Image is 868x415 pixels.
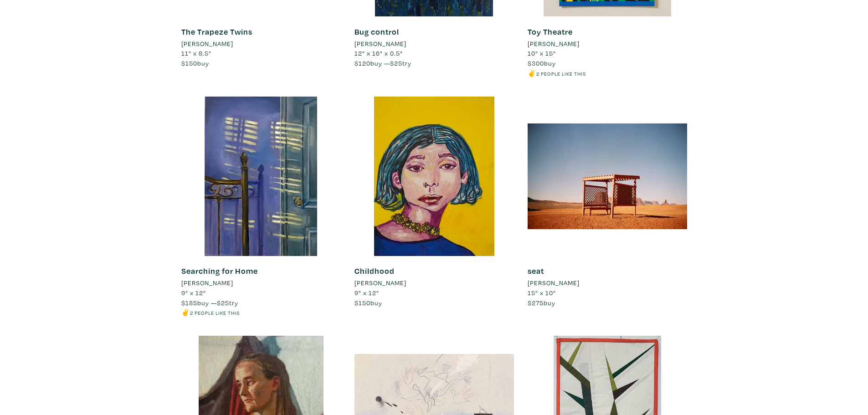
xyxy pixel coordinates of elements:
[190,309,240,316] small: 2 people like this
[181,298,238,307] span: buy — try
[528,59,544,67] span: $300
[528,278,580,288] li: [PERSON_NAME]
[354,39,406,49] li: [PERSON_NAME]
[390,59,402,67] span: $25
[354,59,411,67] span: buy — try
[181,49,211,57] span: 11" x 8.5"
[181,59,209,67] span: buy
[528,26,573,37] a: Toy Theatre
[217,298,229,307] span: $25
[181,266,258,276] a: Searching for Home
[354,298,382,307] span: buy
[181,307,341,318] li: ✌️
[181,288,206,297] span: 9" x 12"
[354,288,379,297] span: 9" x 12"
[181,39,233,49] li: [PERSON_NAME]
[181,278,233,288] li: [PERSON_NAME]
[528,266,544,276] a: seat
[354,39,514,49] a: [PERSON_NAME]
[528,298,544,307] span: $275
[528,49,556,57] span: 10" x 15"
[528,59,556,67] span: buy
[354,59,370,67] span: $120
[354,298,370,307] span: $150
[536,70,586,77] small: 2 people like this
[528,298,555,307] span: buy
[181,278,341,288] a: [PERSON_NAME]
[181,59,197,67] span: $150
[528,278,687,288] a: [PERSON_NAME]
[354,26,399,37] a: Bug control
[354,278,514,288] a: [PERSON_NAME]
[528,288,556,297] span: 15" x 10"
[528,68,687,78] li: ✌️
[354,278,406,288] li: [PERSON_NAME]
[528,39,580,49] li: [PERSON_NAME]
[181,298,197,307] span: $185
[354,266,395,276] a: Childhood
[354,49,403,57] span: 12" x 16" x 0.5"
[181,26,252,37] a: The Trapeze Twins
[181,39,341,49] a: [PERSON_NAME]
[528,39,687,49] a: [PERSON_NAME]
